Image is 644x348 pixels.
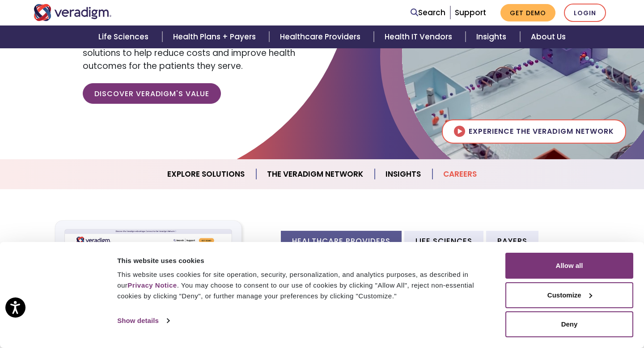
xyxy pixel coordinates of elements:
a: Discover Veradigm's Value [83,83,221,104]
li: Life Sciences [404,231,483,251]
button: Allow all [505,253,633,279]
li: Payers [486,231,538,251]
div: This website uses cookies [117,255,495,266]
button: Customize [505,282,633,308]
a: Login [564,4,606,22]
a: Health IT Vendors [374,25,466,48]
a: Insights [466,25,520,48]
a: Search [411,7,445,19]
a: Insights [375,163,432,186]
a: Careers [432,163,487,186]
a: Health Plans + Payers [162,25,269,48]
a: Explore Solutions [157,163,256,186]
a: The Veradigm Network [256,163,375,186]
a: Get Demo [500,4,555,21]
a: Support [455,7,486,18]
a: Show details [117,314,169,327]
a: Life Sciences [88,25,162,48]
li: Healthcare Providers [281,231,402,251]
img: Veradigm logo [34,4,112,21]
a: Privacy Notice [127,281,177,289]
div: This website uses cookies for site operation, security, personalization, and analytics purposes, ... [117,269,495,301]
a: About Us [520,25,576,48]
span: Empowering our clients with trusted data, insights, and solutions to help reduce costs and improv... [83,34,313,72]
a: Healthcare Providers [269,25,374,48]
iframe: Drift Chat Widget [472,293,633,337]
